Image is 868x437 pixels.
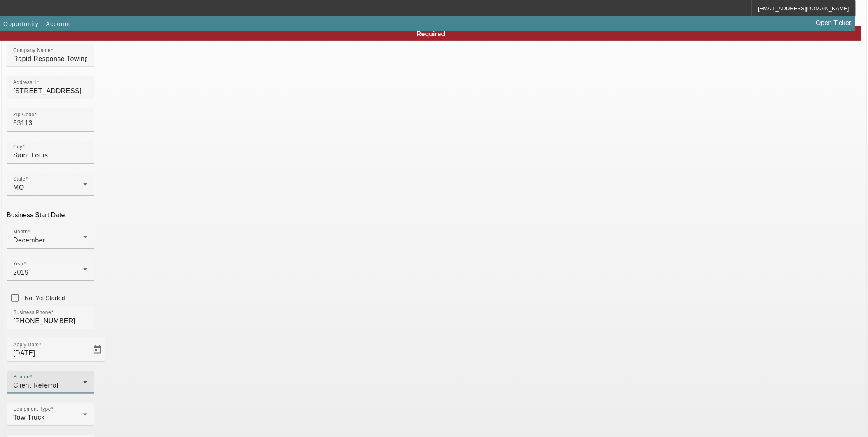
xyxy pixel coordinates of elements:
mat-label: Apply Date [13,342,39,348]
span: December [13,237,45,244]
p: Business Start Date: [7,211,861,219]
mat-label: Zip Code [13,112,35,117]
mat-label: Source [13,374,30,380]
mat-label: Business Phone [13,310,51,315]
span: Account [46,21,70,27]
span: Client Referral [13,382,58,389]
mat-label: Month [13,229,28,235]
mat-label: State [13,176,26,182]
a: Open Ticket [813,16,854,30]
mat-label: Company Name [13,48,51,53]
mat-label: Address 1 [13,80,37,85]
mat-label: City [13,144,22,150]
button: Account [44,16,73,31]
label: Not Yet Started [23,294,65,302]
mat-label: Equipment Type [13,406,51,412]
span: Opportunity [3,21,39,27]
button: Open calendar [89,342,105,358]
mat-label: Year [13,261,24,267]
span: Required [416,31,445,38]
span: Tow Truck [13,414,45,421]
span: 2019 [13,269,29,276]
span: MO [13,184,24,191]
